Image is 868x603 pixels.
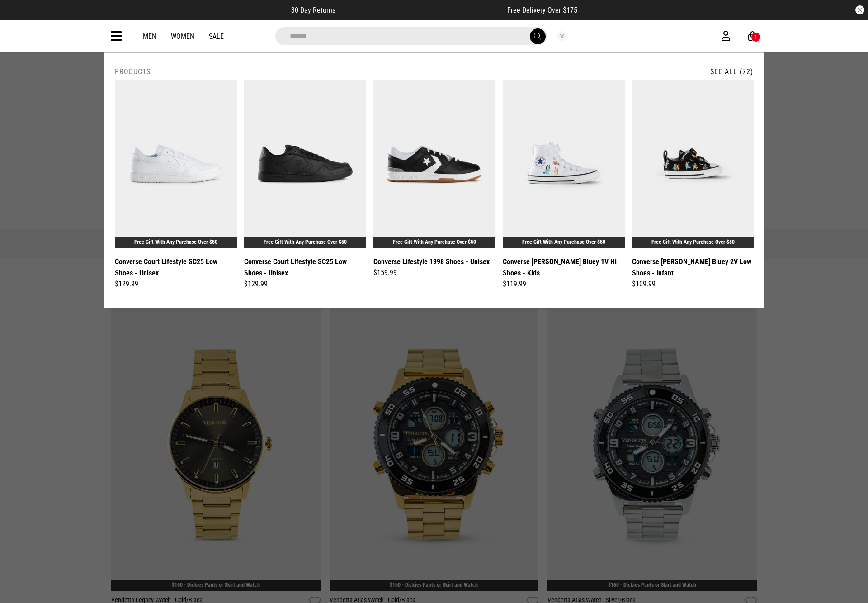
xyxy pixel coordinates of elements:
a: Converse Court Lifestyle SC25 Low Shoes - Unisex [244,256,366,279]
div: $159.99 [373,267,495,278]
a: Free Gift With Any Purchase Over $50 [264,239,347,245]
button: Close search [557,31,567,41]
div: $109.99 [632,279,754,290]
img: Converse Court Lifestyle Sc25 Low Shoes - Unisex in Black [244,80,366,248]
div: $129.99 [244,279,366,290]
button: Open LiveChat chat widget [7,4,34,31]
img: Converse Chuck Taylor Bluey 1v Hi Shoes - Kids in Blue [503,80,625,248]
a: Women [171,32,194,41]
img: Converse Chuck Taylor Bluey 2v Low Shoes - Infant in Black [632,80,754,248]
span: 30 Day Returns [291,6,335,14]
a: Free Gift With Any Purchase Over $50 [651,239,735,245]
a: Converse Lifestyle 1998 Shoes - Unisex [373,256,490,267]
iframe: Customer reviews powered by Trustpilot [354,5,489,14]
a: Men [143,32,156,41]
a: Sale [209,32,224,41]
img: Converse Lifestyle 1998 Shoes - Unisex in Black [373,80,495,248]
a: Free Gift With Any Purchase Over $50 [134,239,217,245]
a: Converse [PERSON_NAME] Bluey 2V Low Shoes - Infant [632,256,754,279]
h2: Products [115,67,151,76]
a: See All (72) [710,67,753,76]
div: $119.99 [503,279,625,290]
span: Free Delivery Over $175 [507,6,577,14]
a: Free Gift With Any Purchase Over $50 [522,239,605,245]
img: Converse Court Lifestyle Sc25 Low Shoes - Unisex in White [115,80,237,248]
div: 1 [755,34,757,40]
a: Converse [PERSON_NAME] Bluey 1V Hi Shoes - Kids [503,256,625,279]
a: Free Gift With Any Purchase Over $50 [393,239,476,245]
a: Converse Court Lifestyle SC25 Low Shoes - Unisex [115,256,237,279]
a: 1 [748,32,757,41]
div: $129.99 [115,279,237,290]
